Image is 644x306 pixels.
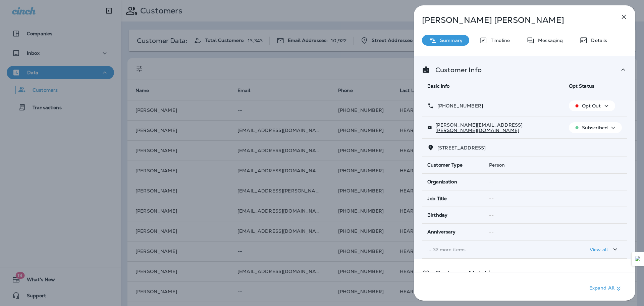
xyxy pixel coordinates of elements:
[489,229,494,235] span: --
[635,256,641,262] img: Detect Auto
[590,247,608,252] p: View all
[427,247,558,252] p: ... 32 more items
[430,270,499,276] p: Customer Matching
[427,196,447,202] span: Job Title
[487,38,510,43] p: Timeline
[582,103,601,108] p: Opt Out
[422,15,605,25] p: [PERSON_NAME] [PERSON_NAME]
[489,179,494,185] span: --
[582,125,608,130] p: Subscribed
[427,212,447,218] span: Birthday
[430,67,482,73] p: Customer Info
[432,122,558,133] p: [PERSON_NAME][EMAIL_ADDRESS][PERSON_NAME][DOMAIN_NAME]
[489,195,494,202] span: --
[427,229,456,235] span: Anniversary
[427,162,463,168] span: Customer Type
[569,83,594,89] span: Opt Status
[437,145,486,151] span: [STREET_ADDRESS]
[427,83,449,89] span: Basic Info
[587,282,625,295] button: Expand All
[569,122,622,133] button: Subscribed
[489,162,505,168] span: Person
[587,243,622,256] button: View all
[427,179,457,185] span: Organization
[588,38,607,43] p: Details
[589,285,623,293] p: Expand All
[437,38,463,43] p: Summary
[569,100,615,111] button: Opt Out
[489,212,494,218] span: --
[535,38,563,43] p: Messaging
[434,103,483,108] p: [PHONE_NUMBER]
